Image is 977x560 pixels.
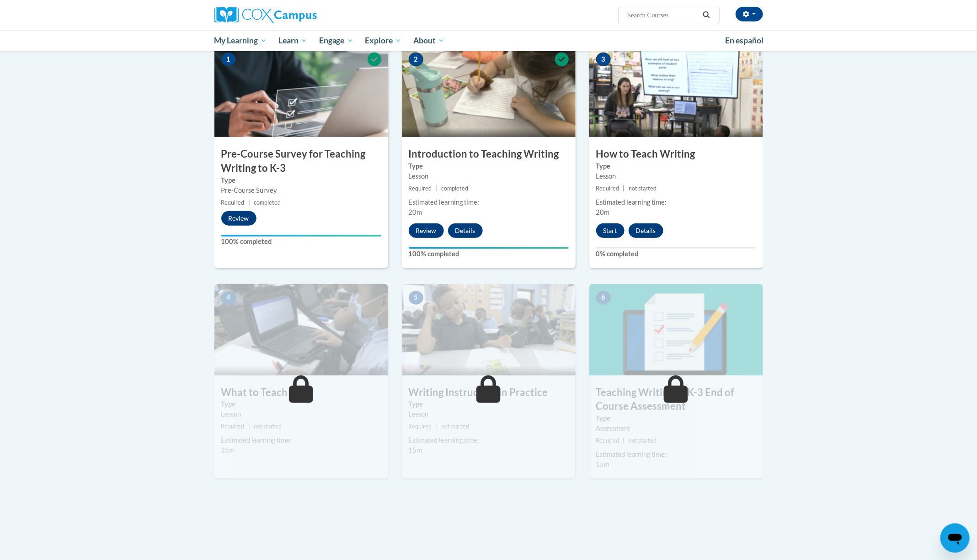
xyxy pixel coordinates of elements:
[623,185,625,192] span: |
[720,31,770,50] a: En español
[596,449,756,460] div: Estimated learning time:
[596,249,756,259] label: 0% completed
[589,147,763,161] h3: How to Teach Writing
[589,46,763,137] img: Course Image
[596,291,611,305] span: 6
[699,10,713,21] button: Search
[409,208,422,216] span: 20m
[409,435,569,445] div: Estimated learning time:
[402,147,576,161] h3: Introduction to Teaching Writing
[589,284,763,375] img: Course Image
[221,435,381,445] div: Estimated learning time:
[313,30,359,51] a: Engage
[221,211,256,226] button: Review
[436,423,438,430] span: |
[214,46,388,137] img: Course Image
[596,53,611,66] span: 3
[409,399,569,409] label: Type
[208,30,273,51] a: My Learning
[254,423,282,430] span: not started
[626,10,699,21] input: Search Courses
[409,171,569,181] div: Lesson
[448,223,483,238] button: Details
[221,409,381,419] div: Lesson
[596,437,619,444] span: Required
[402,386,576,400] h3: Writing Instruction in Practice
[596,460,610,468] span: 15m
[214,7,317,23] img: Cox Campus
[596,208,610,216] span: 20m
[589,386,763,414] h3: Teaching Writing to K-3 End of Course Assessment
[441,185,468,192] span: completed
[278,35,307,46] span: Learn
[409,291,423,305] span: 5
[409,197,569,207] div: Estimated learning time:
[272,30,313,51] a: Learn
[726,36,764,45] span: En español
[221,199,245,206] span: Required
[221,175,381,185] label: Type
[248,199,250,206] span: |
[596,423,756,433] div: Assessment
[409,249,569,259] label: 100% completed
[409,446,422,454] span: 15m
[629,223,663,238] button: Details
[413,35,444,46] span: About
[214,147,388,175] h3: Pre-Course Survey for Teaching Writing to K-3
[736,7,763,21] button: Account Settings
[221,423,245,430] span: Required
[248,423,250,430] span: |
[221,185,381,195] div: Pre-Course Survey
[596,413,756,423] label: Type
[201,30,777,51] div: Main menu
[409,161,569,171] label: Type
[409,185,432,192] span: Required
[441,423,469,430] span: not started
[254,199,281,206] span: completed
[359,30,407,51] a: Explore
[221,53,236,66] span: 1
[409,409,569,419] div: Lesson
[436,185,438,192] span: |
[596,185,619,192] span: Required
[214,386,388,400] h3: What to Teach
[409,223,444,238] button: Review
[221,291,236,305] span: 4
[409,53,423,66] span: 2
[409,423,432,430] span: Required
[407,30,450,51] a: About
[596,197,756,207] div: Estimated learning time:
[365,35,401,46] span: Explore
[409,247,569,249] div: Your progress
[214,284,388,375] img: Course Image
[214,7,388,23] a: Cox Campus
[221,399,381,409] label: Type
[221,446,235,454] span: 35m
[402,46,576,137] img: Course Image
[596,223,625,238] button: Start
[629,437,657,444] span: not started
[623,437,625,444] span: |
[596,161,756,171] label: Type
[319,35,353,46] span: Engage
[214,35,267,46] span: My Learning
[596,171,756,181] div: Lesson
[629,185,657,192] span: not started
[402,284,576,375] img: Course Image
[940,523,970,553] iframe: Button to launch messaging window
[221,237,381,247] label: 100% completed
[221,235,381,237] div: Your progress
